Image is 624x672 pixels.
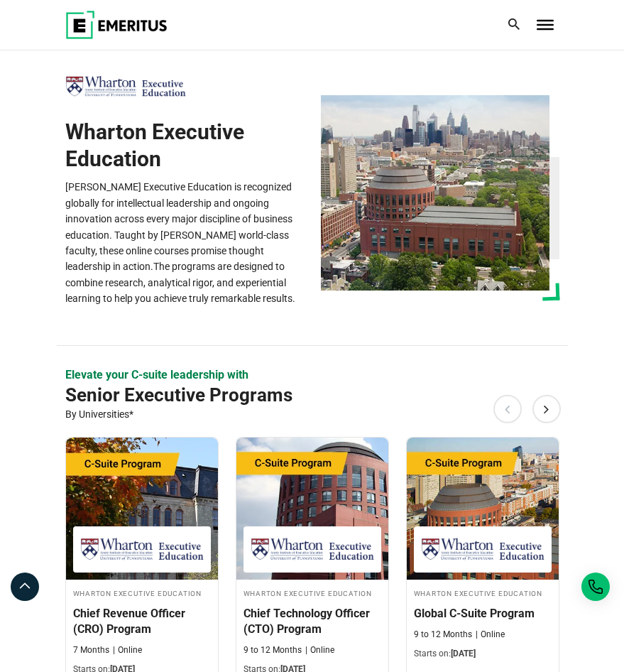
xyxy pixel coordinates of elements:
h1: Wharton Executive Education [65,119,304,172]
img: Wharton Executive Education [251,533,374,565]
h4: Wharton Executive Education [243,587,381,599]
p: By Universities* [65,406,559,422]
img: Wharton Executive Education [421,533,544,565]
p: 9 to 12 Months [243,644,302,656]
a: Leadership Course by Wharton Executive Education - September 24, 2025 Wharton Executive Education... [407,438,559,667]
h3: Chief Revenue Officer (CRO) Program [73,606,211,638]
p: Elevate your C-suite leadership with [65,367,559,383]
p: Online [113,644,142,656]
button: Toggle Menu [537,20,554,30]
span: [DATE] [451,649,476,659]
p: Online [305,644,334,656]
h3: Global C-Suite Program [414,606,552,622]
p: 7 Months [73,644,109,656]
h4: Wharton Executive Education [414,587,552,599]
h3: Chief Technology Officer (CTO) Program [243,606,381,638]
p: 9 to 12 Months [414,629,472,641]
img: Chief Technology Officer (CTO) Program | Online Technology Course [236,438,388,580]
h4: Wharton Executive Education [73,587,211,599]
img: Wharton Executive Education [321,95,549,291]
button: Previous [493,395,522,423]
img: Chief Revenue Officer (CRO) Program | Online Business Management Course [66,438,218,580]
button: Next [532,395,561,423]
img: Wharton Executive Education [80,533,204,565]
img: Wharton Executive Education [65,72,186,102]
p: [PERSON_NAME] Executive Education is recognized globally for intellectual leadership and ongoing ... [65,179,304,306]
p: Online [476,629,505,641]
p: Starts on: [414,648,552,660]
h2: Senior Executive Programs [65,384,510,407]
img: Global C-Suite Program | Online Leadership Course [407,438,559,580]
